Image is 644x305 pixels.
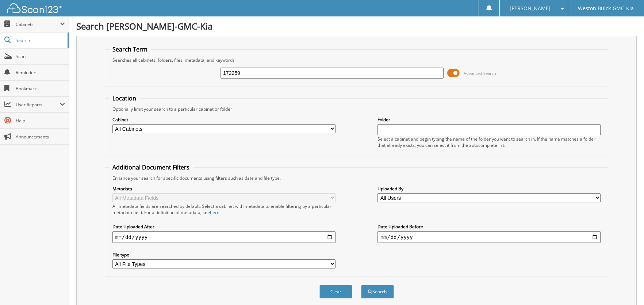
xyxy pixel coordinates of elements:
[377,231,601,243] input: end
[112,252,336,258] label: File type
[510,6,551,11] span: [PERSON_NAME]
[16,85,65,92] span: Bookmarks
[464,70,496,76] span: Advanced Search
[16,37,64,43] span: Search
[76,20,637,32] h1: Search [PERSON_NAME]-GMC-Kia
[16,53,65,60] span: Scan
[109,45,151,53] legend: Search Term
[578,6,634,11] span: Weston Buick-GMC-Kia
[112,117,336,123] label: Cabinet
[16,21,60,27] span: Cabinets
[112,224,336,230] label: Date Uploaded After
[361,285,394,298] button: Search
[7,3,62,13] img: scan123-logo-white.svg
[112,231,336,243] input: start
[16,134,65,140] span: Announcements
[16,69,65,76] span: Reminders
[319,285,352,298] button: Clear
[377,224,601,230] label: Date Uploaded Before
[109,163,193,171] legend: Additional Document Filters
[109,94,140,102] legend: Location
[16,102,60,108] span: User Reports
[109,57,605,63] div: Searches all cabinets, folders, files, metadata, and keywords
[377,136,601,148] div: Select a cabinet and begin typing the name of the folder you want to search in. If the name match...
[377,117,601,123] label: Folder
[377,186,601,192] label: Uploaded By
[16,118,65,124] span: Help
[112,203,336,216] div: All metadata fields are searched by default. Select a cabinet with metadata to enable filtering b...
[210,209,219,216] a: here
[109,106,605,112] div: Optionally limit your search to a particular cabinet or folder
[112,186,336,192] label: Metadata
[109,175,605,181] div: Enhance your search for specific documents using filters such as date and file type.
